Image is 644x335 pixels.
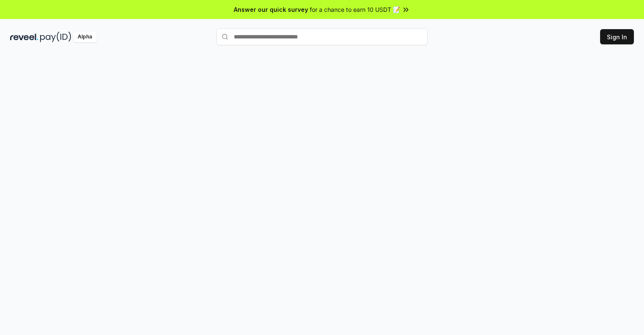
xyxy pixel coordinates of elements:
[10,32,38,42] img: reveel_dark
[310,5,400,14] span: for a chance to earn 10 USDT 📝
[234,5,308,14] span: Answer our quick survey
[600,29,634,44] button: Sign In
[40,32,71,42] img: pay_id
[73,32,97,42] div: Alpha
